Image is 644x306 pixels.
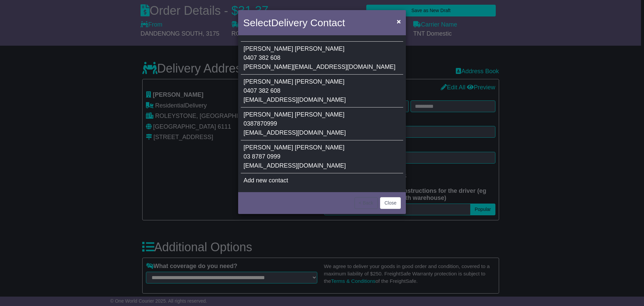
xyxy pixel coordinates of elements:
[244,45,293,52] span: [PERSON_NAME]
[243,15,345,30] h4: Select
[397,17,401,25] span: ×
[271,17,307,28] span: Delivery
[310,17,345,28] span: Contact
[244,63,395,70] span: [PERSON_NAME][EMAIL_ADDRESS][DOMAIN_NAME]
[295,78,344,85] span: [PERSON_NAME]
[295,45,344,52] span: [PERSON_NAME]
[244,96,346,103] span: [EMAIL_ADDRESS][DOMAIN_NAME]
[244,162,346,169] span: [EMAIL_ADDRESS][DOMAIN_NAME]
[244,120,277,127] span: 0387870999
[393,14,404,28] button: Close
[244,129,346,136] span: [EMAIL_ADDRESS][DOMAIN_NAME]
[244,153,280,160] span: 03 8787 0999
[244,87,280,94] span: 0407 382 608
[355,197,378,209] button: < Back
[244,54,280,61] span: 0407 382 608
[244,177,288,184] span: Add new contact
[244,78,293,85] span: [PERSON_NAME]
[244,111,293,118] span: [PERSON_NAME]
[380,197,401,209] button: Close
[295,144,344,151] span: [PERSON_NAME]
[244,144,293,151] span: [PERSON_NAME]
[295,111,344,118] span: [PERSON_NAME]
